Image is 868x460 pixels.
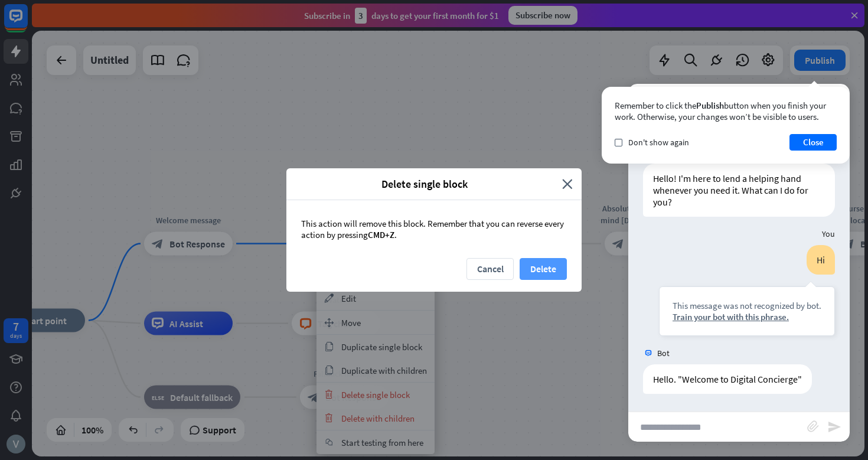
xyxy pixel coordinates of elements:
div: Hi [807,245,835,275]
i: send [827,420,841,434]
div: Remember to click the button when you finish your work. Otherwise, your changes won’t be visible ... [615,100,837,122]
span: Bot [657,348,670,358]
button: Cancel [466,258,514,280]
div: Hello! I'm here to lend a helping hand whenever you need it. What can I do for you? [643,164,835,217]
div: This message was not recognized by bot. [673,300,821,311]
div: Train your bot with this phrase. [673,311,821,322]
button: Close [789,134,837,151]
div: This action will remove this block. Remember that you can reverse every action by pressing . [286,200,582,258]
span: Don't show again [628,137,689,148]
span: You [822,229,835,239]
button: Delete [520,258,567,280]
span: Publish [696,100,724,111]
i: close [562,177,573,191]
span: CMD+Z [368,229,394,240]
span: Delete single block [295,177,553,191]
i: block_attachment [807,420,819,432]
button: Open LiveChat chat widget [9,5,45,40]
div: Hello. "Welcome to Digital Concierge" [643,364,812,394]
